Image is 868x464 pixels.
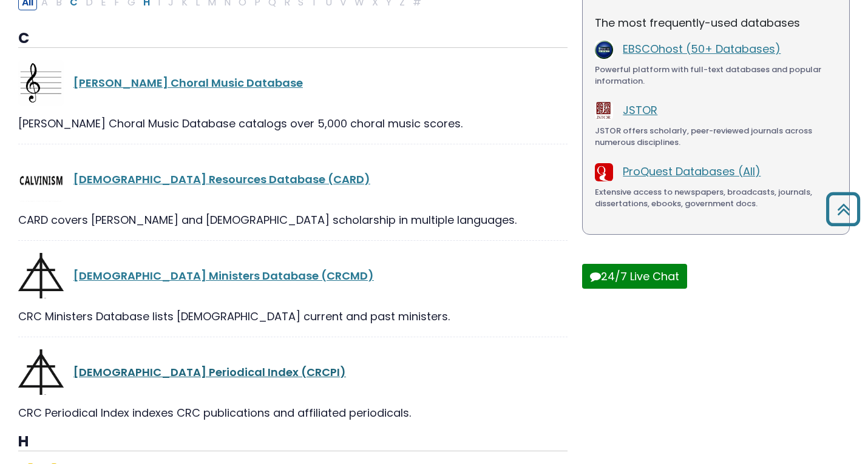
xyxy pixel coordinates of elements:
[582,264,687,289] button: 24/7 Live Chat
[18,433,568,451] h3: H
[18,115,568,132] div: [PERSON_NAME] Choral Music Database catalogs over 5,000 choral music scores.
[623,41,781,56] a: EBSCOhost (50+ Databases)
[73,75,303,90] a: [PERSON_NAME] Choral Music Database
[623,164,761,179] a: ProQuest Databases (All)
[18,212,568,228] div: CARD covers [PERSON_NAME] and [DEMOGRAPHIC_DATA] scholarship in multiple languages.
[595,125,837,149] div: JSTOR offers scholarly, peer-reviewed journals across numerous disciplines.
[73,365,346,380] a: [DEMOGRAPHIC_DATA] Periodical Index (CRCPI)
[595,15,837,31] p: The most frequently-used databases
[18,30,568,48] h3: C
[623,103,657,118] a: JSTOR
[595,186,837,210] div: Extensive access to newspapers, broadcasts, journals, dissertations, ebooks, government docs.
[18,405,568,421] div: CRC Periodical Index indexes CRC publications and affiliated periodicals.
[18,308,568,324] div: CRC Ministers Database lists [DEMOGRAPHIC_DATA] current and past ministers.
[73,172,370,187] a: [DEMOGRAPHIC_DATA] Resources Database (CARD)
[821,198,865,220] a: Back to Top
[595,64,837,87] div: Powerful platform with full-text databases and popular information.
[73,268,374,283] a: [DEMOGRAPHIC_DATA] Ministers Database (CRCMD)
